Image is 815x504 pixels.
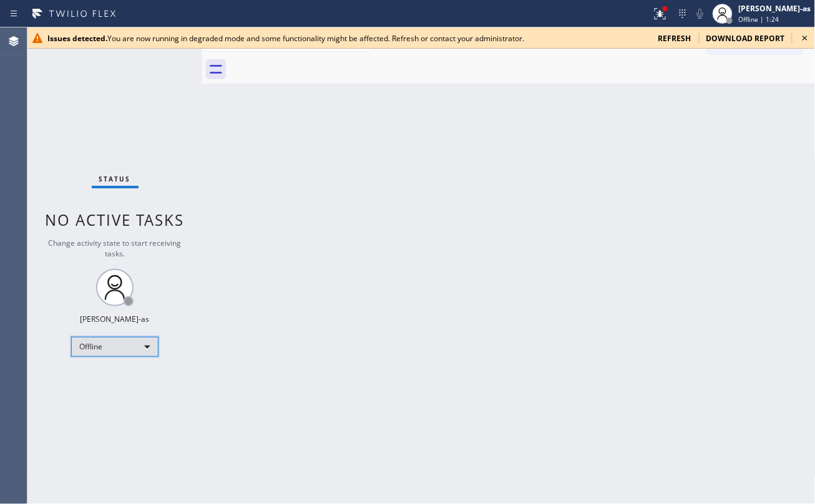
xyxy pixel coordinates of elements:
[706,33,785,44] span: download report
[658,33,691,44] span: refresh
[81,314,150,324] div: [PERSON_NAME]-as
[46,210,185,230] span: No active tasks
[99,175,131,183] span: Status
[739,3,811,14] div: [PERSON_NAME]-as
[47,33,648,44] div: You are now running in degraded mode and some functionality might be affected. Refresh or contact...
[739,15,779,24] span: Offline | 1:24
[49,238,182,259] span: Change activity state to start receiving tasks.
[691,5,709,22] button: Mute
[47,33,107,44] b: Issues detected.
[71,337,159,357] div: Offline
